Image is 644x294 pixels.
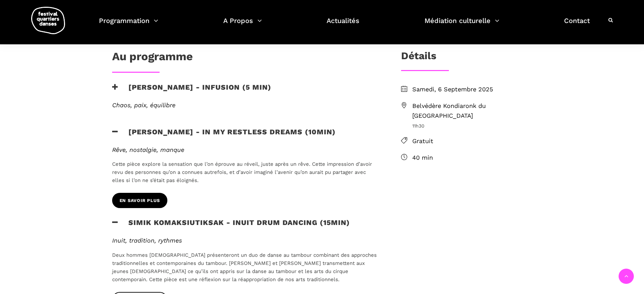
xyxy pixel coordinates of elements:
[112,83,271,100] h3: [PERSON_NAME] - Infusion (5 min)
[223,15,262,35] a: A Propos
[564,15,590,35] a: Contact
[327,15,359,35] a: Actualités
[412,153,532,163] span: 40 min
[112,237,182,244] em: Inuit, tradition, rythmes
[99,15,158,35] a: Programmation
[112,193,167,208] a: en savoir plus
[412,85,532,94] span: Samedi, 6 Septembre 2025
[112,101,175,109] em: Chaos, paix, équilibre
[412,101,532,121] span: Belvédère Kondiaronk du [GEOGRAPHIC_DATA]
[31,7,65,34] img: logo-fqd-med
[112,128,336,144] h3: [PERSON_NAME] - In my restless dreams (10min)
[112,146,184,153] em: Rêve, nostalgie, manque
[112,218,350,235] h3: Simik Komaksiutiksak - Inuit Drum Dancing (15min)
[412,122,532,130] span: 11h30
[112,160,379,184] p: Cette pièce explore la sensation que l’on éprouve au réveil, juste après un rêve. Cette impressio...
[120,197,160,204] span: en savoir plus
[112,251,379,284] p: Deux hommes [DEMOGRAPHIC_DATA] présenteront un duo de danse au tambour combinant des approches tr...
[412,136,532,146] span: Gratuit
[424,15,499,35] a: Médiation culturelle
[112,50,193,67] h1: Au programme
[401,50,436,67] h3: Détails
